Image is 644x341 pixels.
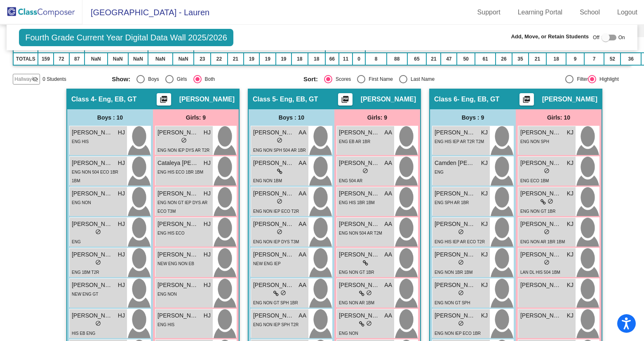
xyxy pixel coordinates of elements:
span: - Eng, EB, GT [94,95,136,103]
span: [PERSON_NAME] [435,250,476,259]
span: HJ [204,128,211,137]
span: do_not_disturb_alt [548,198,553,204]
span: ENG HIS 1BR 1BM [339,200,375,205]
span: KJ [567,189,573,198]
span: do_not_disturb_alt [181,137,187,143]
span: ENG 1BM T2R [72,270,99,275]
span: ENG [72,240,81,244]
span: AA [384,189,392,198]
span: ENG HIS [157,322,174,327]
span: [PERSON_NAME] [253,189,294,198]
td: NaN [173,53,194,65]
span: ENG NON [157,292,177,296]
span: ENG HIS [72,139,89,144]
div: Filter [573,75,588,83]
td: 36 [620,53,641,65]
span: KJ [481,159,488,167]
span: do_not_disturb_alt [458,320,464,326]
span: [PERSON_NAME] [520,159,562,167]
span: do_not_disturb_alt [458,290,464,296]
span: [PERSON_NAME] [253,128,294,137]
span: HJ [204,189,211,198]
div: Both [202,75,215,83]
span: Cataleya [PERSON_NAME] [157,159,199,167]
td: 9 [566,53,584,65]
span: [PERSON_NAME] [520,220,562,228]
span: Sort: [303,75,318,83]
span: do_not_disturb_alt [95,229,101,235]
td: NaN [148,53,173,65]
span: [PERSON_NAME] [179,95,235,103]
td: 0 [353,53,366,65]
span: [GEOGRAPHIC_DATA] - Lauren [82,6,209,19]
span: [PERSON_NAME] [157,189,199,198]
div: Girls: 9 [153,109,239,126]
span: ENG NON GT 1BR [520,209,555,214]
td: 47 [441,53,457,65]
span: [PERSON_NAME] [253,250,294,259]
span: NEW ENG NON EB [157,261,194,266]
span: ENG NON 504 AR T2M [339,231,382,235]
mat-radio-group: Select an option [303,75,489,83]
span: [PERSON_NAME] [435,189,476,198]
span: AA [384,311,392,320]
td: 88 [387,53,407,65]
span: [PERSON_NAME] [339,189,380,198]
span: HJ [204,311,211,320]
span: HIS EB ENG [72,331,95,336]
a: Learning Portal [511,6,569,19]
span: ENG NON 504 ECO 1BR 1BM [72,170,118,183]
span: [PERSON_NAME] [157,128,199,137]
span: ENG NON 1BM [253,179,282,183]
div: Highlight [596,75,619,83]
span: [PERSON_NAME] [520,281,562,289]
span: [PERSON_NAME] [520,128,562,137]
span: do_not_disturb_alt [366,290,372,296]
span: [PERSON_NAME] [339,281,380,289]
span: ENG NON GT SPH 1BR [253,301,298,305]
td: 22 [211,53,227,65]
span: ENG NON IEP DYS T3M [253,240,299,244]
span: Camden [PERSON_NAME] [435,159,476,167]
span: [PERSON_NAME] [520,311,562,320]
span: AA [298,250,306,259]
span: HJ [118,250,125,259]
td: NaN [85,53,108,65]
span: - Eng, EB, GT [276,95,318,103]
td: 8 [365,53,387,65]
span: HJ [204,220,211,228]
span: [PERSON_NAME] [157,311,199,320]
span: ENG NON GT 1BR [339,270,374,275]
span: KJ [567,311,573,320]
td: NaN [108,53,128,65]
span: Show: [112,75,130,83]
button: Print Students Details [338,93,353,106]
a: Support [471,6,507,19]
mat-icon: visibility_off [32,76,38,82]
span: ENG EB AR 1BR [339,139,370,144]
span: - Eng, EB, GT [457,95,499,103]
td: 18 [291,53,308,65]
span: ENG HIS IEP AR T2R T2M [435,139,484,144]
span: Class 5 [253,95,276,103]
span: KJ [481,189,488,198]
td: 21 [228,53,244,65]
span: HJ [204,250,211,259]
td: 11 [339,53,353,65]
span: [PERSON_NAME] [435,281,476,289]
span: ENG NON AR 1BR 1BM [520,240,565,244]
span: [PERSON_NAME] [339,220,380,228]
td: 18 [308,53,325,65]
span: [PERSON_NAME] [72,189,113,198]
span: do_not_disturb_alt [544,229,550,235]
mat-icon: picture_as_pdf [522,95,531,107]
span: AA [384,128,392,137]
span: AA [298,311,306,320]
a: School [573,6,606,19]
span: KJ [567,220,573,228]
span: HJ [118,220,125,228]
td: 52 [604,53,620,65]
span: NEW ENG GT [72,292,98,296]
span: KJ [481,311,488,320]
td: 23 [194,53,211,65]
